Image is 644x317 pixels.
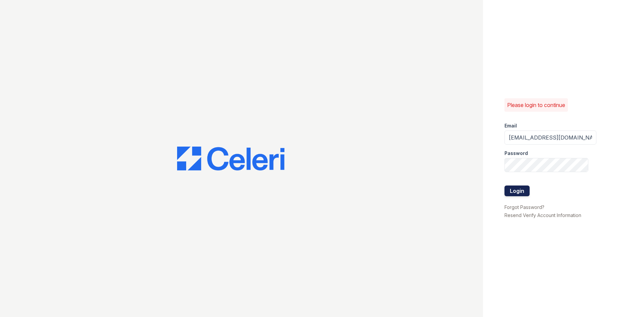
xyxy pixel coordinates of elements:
button: Login [504,186,530,196]
label: Email [504,122,517,129]
img: CE_Logo_Blue-a8612792a0a2168367f1c8372b55b34899dd931a85d93a1a3d3e32e68fde9ad4.png [177,147,284,171]
a: Forgot Password? [504,204,544,210]
p: Please login to continue [507,101,565,109]
label: Password [504,150,528,157]
a: Resend Verify Account Information [504,212,581,218]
